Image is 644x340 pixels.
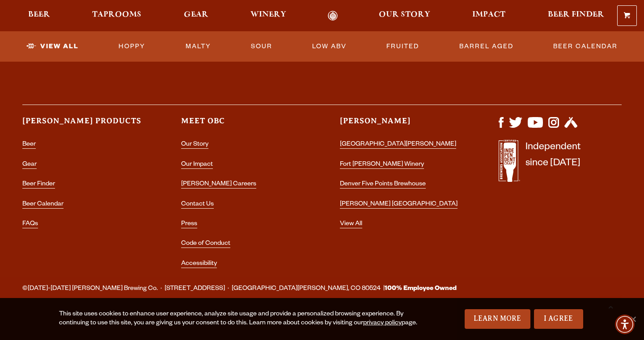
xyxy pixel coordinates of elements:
a: Beer Calendar [22,201,64,209]
span: Gear [184,11,208,18]
a: Taprooms [86,11,147,21]
h3: [PERSON_NAME] [340,116,463,134]
a: Contact Us [181,201,214,209]
span: Beer [28,11,50,18]
a: I Agree [534,309,583,329]
a: Low ABV [309,36,350,57]
a: Impact [466,11,511,21]
a: Beer Finder [542,11,610,21]
a: Code of Conduct [181,240,230,248]
a: Winery [245,11,292,21]
a: Accessibility [181,260,217,268]
a: Visit us on Facebook [499,123,504,130]
a: Gear [178,11,214,21]
a: Our Story [373,11,436,21]
a: Beer Finder [22,181,55,189]
a: FAQs [22,221,38,228]
span: Taprooms [92,11,141,18]
a: Scroll to top [599,295,622,318]
a: Beer [22,141,36,149]
span: Our Story [379,11,430,18]
h3: Meet OBC [181,116,304,134]
a: Gear [22,161,37,169]
p: Independent since [DATE] [525,140,580,187]
h3: [PERSON_NAME] Products [22,116,145,134]
strong: 100% Employee Owned [385,285,457,293]
a: Fort [PERSON_NAME] Winery [340,161,424,169]
a: Barrel Aged [456,36,517,57]
a: Our Story [181,141,208,149]
a: Fruited [383,36,423,57]
a: Visit us on Untappd [564,123,577,130]
a: Learn More [465,309,530,329]
a: View All [23,36,82,57]
a: Hoppy [115,36,149,57]
a: Visit us on X (formerly Twitter) [509,123,522,130]
span: ©[DATE]-[DATE] [PERSON_NAME] Brewing Co. · [STREET_ADDRESS] · [GEOGRAPHIC_DATA][PERSON_NAME], CO ... [22,283,457,295]
a: privacy policy [363,320,402,327]
a: [PERSON_NAME] Careers [181,181,256,189]
a: Sour [247,36,276,57]
span: Winery [250,11,286,18]
a: Denver Five Points Brewhouse [340,181,426,189]
a: Odell Home [316,11,350,21]
a: Press [181,221,197,228]
a: Visit us on YouTube [528,123,543,130]
a: [PERSON_NAME] [GEOGRAPHIC_DATA] [340,201,458,209]
span: Beer Finder [548,11,604,18]
a: [GEOGRAPHIC_DATA][PERSON_NAME] [340,141,456,149]
div: Accessibility Menu [615,315,635,334]
span: Impact [472,11,505,18]
a: Our Impact [181,161,213,169]
a: Malty [182,36,215,57]
a: Visit us on Instagram [548,123,559,130]
a: Beer Calendar [550,36,621,57]
a: View All [340,221,362,228]
div: This site uses cookies to enhance user experience, analyze site usage and provide a personalized ... [59,310,419,328]
a: Beer [22,11,56,21]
